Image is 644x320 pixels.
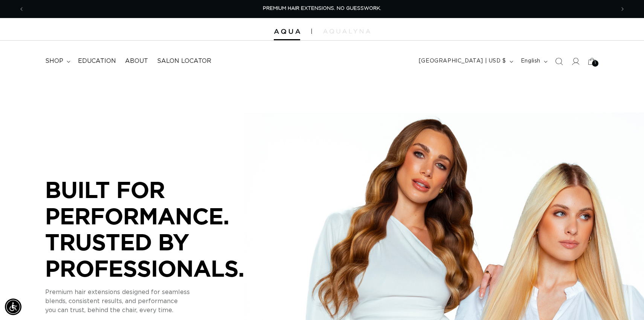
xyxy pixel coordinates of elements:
[41,53,73,70] summary: shop
[5,299,21,315] div: Accessibility Menu
[73,53,121,70] a: Education
[551,53,567,70] summary: Search
[516,54,551,69] button: English
[419,57,506,65] span: [GEOGRAPHIC_DATA] | USD $
[45,57,63,65] span: shop
[595,60,596,67] span: 1
[121,53,153,70] a: About
[78,57,116,65] span: Education
[323,29,370,34] img: aqualyna.com
[274,29,300,34] img: Aqua Hair Extensions
[521,57,540,65] span: English
[153,53,216,70] a: Salon Locator
[414,54,516,69] button: [GEOGRAPHIC_DATA] | USD $
[125,57,148,65] span: About
[45,288,271,315] p: Premium hair extensions designed for seamless blends, consistent results, and performance you can...
[614,2,631,16] button: Next announcement
[13,2,30,16] button: Previous announcement
[45,177,271,281] p: BUILT FOR PERFORMANCE. TRUSTED BY PROFESSIONALS.
[157,57,211,65] span: Salon Locator
[263,6,381,11] span: PREMIUM HAIR EXTENSIONS. NO GUESSWORK.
